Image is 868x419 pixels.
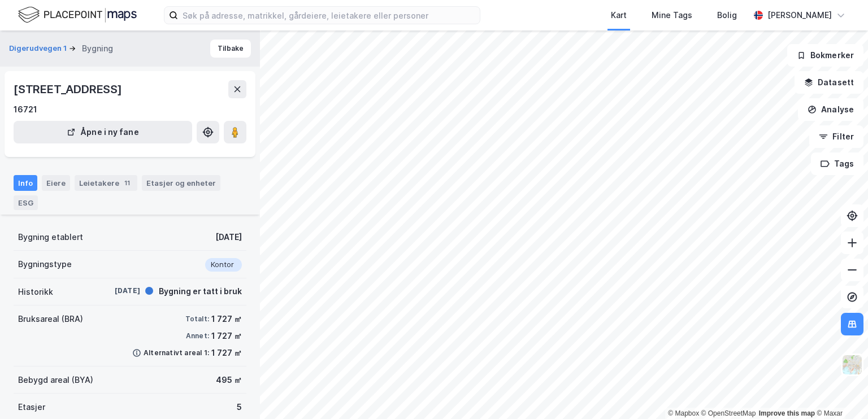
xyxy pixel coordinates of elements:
[798,98,863,121] button: Analyse
[611,8,627,22] div: Kart
[18,400,45,414] div: Etasjer
[18,312,83,326] div: Bruksareal (BRA)
[121,177,133,189] div: 11
[14,121,192,143] button: Åpne i ny fane
[18,5,137,25] img: logo.f888ab2527a4732fd821a326f86c7f29.svg
[42,175,70,191] div: Eiere
[811,365,868,419] iframe: Chat Widget
[211,312,242,326] div: 1 727 ㎡
[211,329,242,343] div: 1 727 ㎡
[185,315,209,324] div: Totalt:
[811,365,868,419] div: Kontrollprogram for chat
[146,178,216,188] div: Etasjer og enheter
[811,152,863,175] button: Tags
[210,40,251,58] button: Tilbake
[144,348,209,357] div: Alternativt areal 1:
[213,400,242,414] div: 5
[841,354,863,376] img: Z
[75,175,137,191] div: Leietakere
[668,409,699,417] a: Mapbox
[215,230,242,244] div: [DATE]
[767,8,832,22] div: [PERSON_NAME]
[14,195,38,210] div: ESG
[787,44,863,67] button: Bokmerker
[186,331,209,341] div: Annet:
[18,373,93,387] div: Bebygd areal (BYA)
[159,285,242,298] div: Bygning er tatt i bruk
[14,103,37,116] div: 16721
[18,285,53,299] div: Historikk
[759,409,815,417] a: Improve this map
[14,80,124,98] div: [STREET_ADDRESS]
[795,71,863,94] button: Datasett
[82,42,113,55] div: Bygning
[809,125,863,148] button: Filter
[95,286,140,296] div: [DATE]
[701,409,756,417] a: OpenStreetMap
[18,230,83,244] div: Bygning etablert
[178,7,480,24] input: Søk på adresse, matrikkel, gårdeiere, leietakere eller personer
[717,8,737,22] div: Bolig
[211,346,242,360] div: 1 727 ㎡
[18,257,72,271] div: Bygningstype
[652,8,692,22] div: Mine Tags
[9,43,69,54] button: Digerudvegen 1
[14,175,37,191] div: Info
[216,373,242,387] div: 495 ㎡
